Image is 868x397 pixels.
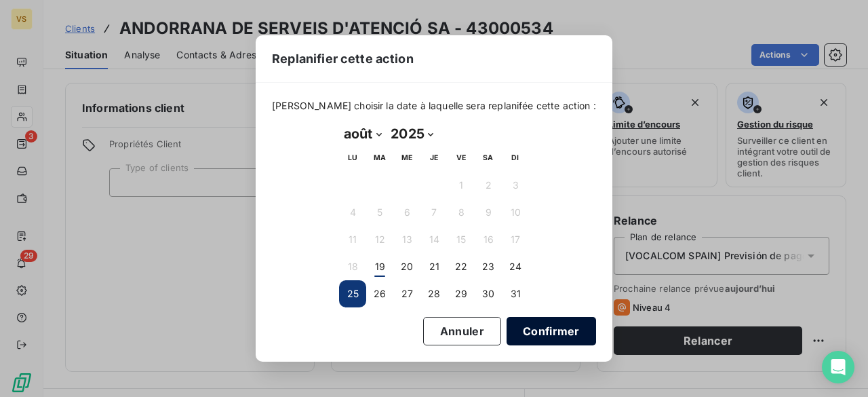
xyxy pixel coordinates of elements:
button: 9 [475,199,502,226]
button: 29 [448,280,475,307]
button: 13 [393,226,420,253]
button: 17 [502,226,529,253]
button: 18 [339,253,366,280]
th: jeudi [420,145,448,172]
div: Open Intercom Messenger [822,351,854,383]
button: 12 [366,226,393,253]
th: vendredi [448,145,475,172]
button: 22 [448,253,475,280]
button: 28 [420,280,448,307]
th: mardi [366,145,393,172]
button: 6 [393,199,420,226]
button: 16 [475,226,502,253]
button: 31 [502,280,529,307]
span: [PERSON_NAME] choisir la date à laquelle sera replanifée cette action : [272,99,596,113]
button: 21 [420,253,448,280]
button: Confirmer [507,317,596,345]
button: 14 [420,226,448,253]
button: 11 [339,226,366,253]
button: 10 [502,199,529,226]
button: 19 [366,253,393,280]
button: 24 [502,253,529,280]
button: 27 [393,280,420,307]
th: lundi [339,145,366,172]
button: 8 [448,199,475,226]
button: 5 [366,199,393,226]
button: 7 [420,199,448,226]
button: 26 [366,280,393,307]
button: 2 [475,172,502,199]
button: 25 [339,280,366,307]
button: 15 [448,226,475,253]
button: 30 [475,280,502,307]
button: 3 [502,172,529,199]
span: Replanifier cette action [272,50,414,68]
button: 20 [393,253,420,280]
th: samedi [475,145,502,172]
th: mercredi [393,145,420,172]
th: dimanche [502,145,529,172]
button: 4 [339,199,366,226]
button: 1 [448,172,475,199]
button: 23 [475,253,502,280]
button: Annuler [423,317,501,345]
